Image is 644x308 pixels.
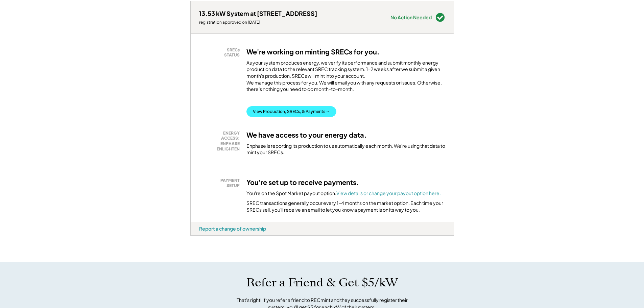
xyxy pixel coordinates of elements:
[336,190,441,196] a: View details or change your payout option here.
[246,131,367,139] h3: We have access to your energy data.
[202,131,240,151] div: ENERGY ACCESS: ENPHASE ENLIGHTEN
[246,276,398,290] h1: Refer a Friend & Get $5/kW
[199,20,317,25] div: registration approved on [DATE]
[246,200,445,213] div: SREC transactions generally occur every 1-4 months on the market option. Each time your SRECs sel...
[246,60,445,96] div: As your system produces energy, we verify its performance and submit monthly energy production da...
[246,190,441,197] div: You're on the Spot Market payout option.
[202,47,240,58] div: SRECs STATUS
[202,178,240,188] div: PAYMENT SETUP
[246,47,380,56] h3: We're working on minting SRECs for you.
[190,236,214,238] div: utr0mfqk - VA Distributed
[199,9,317,17] div: 13.53 kW System at [STREET_ADDRESS]
[246,143,445,156] div: Enphase is reporting its production to us automatically each month. We're using that data to mint...
[390,15,432,20] div: No Action Needed
[199,226,266,232] div: Report a change of ownership
[246,106,336,117] button: View Production, SRECs, & Payments →
[246,178,359,187] h3: You're set up to receive payments.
